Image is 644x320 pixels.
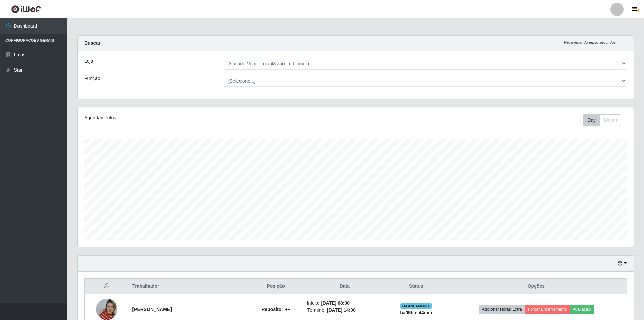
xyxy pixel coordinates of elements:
th: Trabalhador [128,279,249,294]
div: Agendamentos [84,114,305,121]
time: [DATE] 14:00 [327,307,356,313]
img: CoreUI Logo [11,5,41,13]
li: Término: [307,307,382,314]
strong: há 05 h e 44 min [400,310,432,315]
th: Status [386,279,446,294]
time: [DATE] 08:00 [321,300,350,306]
th: Data [303,279,386,294]
div: First group [583,114,621,126]
button: Day [583,114,600,126]
button: Adicionar Horas Extra [479,305,525,314]
i: Recarregando em 30 segundos... [564,40,619,44]
label: Função [84,75,100,82]
strong: [PERSON_NAME] [132,307,172,312]
strong: Repositor ++ [261,307,290,312]
li: Início: [307,300,382,307]
th: Opções [446,279,627,294]
button: Avaliação [570,305,594,314]
button: Month [600,114,621,126]
strong: Buscar [84,40,100,46]
th: Posição [249,279,303,294]
div: Toolbar with button groups [583,114,627,126]
span: EM ANDAMENTO [400,303,432,309]
button: Forçar Encerramento [525,305,570,314]
label: Loja [84,58,93,65]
